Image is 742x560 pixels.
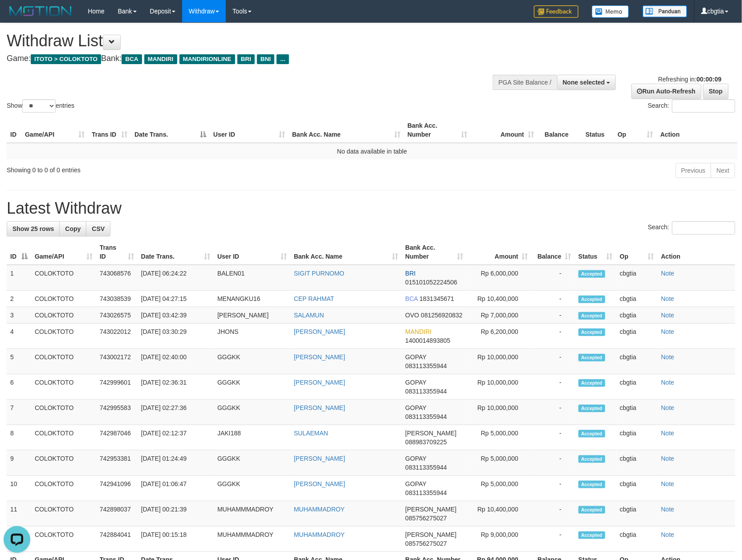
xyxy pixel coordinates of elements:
[214,349,290,374] td: GGGKK
[214,425,290,450] td: JAKI188
[421,312,462,319] span: Copy 081256920832 to clipboard
[138,450,214,476] td: [DATE] 01:24:49
[676,163,711,178] a: Previous
[96,265,138,291] td: 743068576
[661,312,675,319] a: Note
[405,480,426,487] span: GOPAY
[405,438,447,446] span: Copy 088983709225 to clipboard
[22,99,56,113] select: Showentries
[616,307,658,324] td: cbgtia
[405,506,457,513] span: [PERSON_NAME]
[579,270,605,278] span: Accepted
[616,501,658,527] td: cbgtia
[7,400,31,425] td: 7
[467,400,532,425] td: Rp 10,000,000
[563,79,605,86] span: None selected
[96,425,138,450] td: 742987046
[616,324,658,349] td: cbgtia
[31,476,96,501] td: COLOKTOTO
[21,118,88,143] th: Game/API: activate to sort column ascending
[532,307,575,324] td: -
[96,291,138,307] td: 743038539
[661,295,675,302] a: Note
[138,349,214,374] td: [DATE] 02:40:00
[214,476,290,501] td: GGGKK
[405,312,419,319] span: OVO
[31,324,96,349] td: COLOKTOTO
[7,425,31,450] td: 8
[12,225,54,232] span: Show 25 rows
[703,84,729,99] a: Stop
[532,450,575,476] td: -
[88,118,131,143] th: Trans ID: activate to sort column ascending
[405,337,450,344] span: Copy 1400014893805 to clipboard
[294,379,345,386] a: [PERSON_NAME]
[405,540,447,547] span: Copy 085756275027 to clipboard
[467,425,532,450] td: Rp 5,000,000
[579,405,605,412] span: Accepted
[138,265,214,291] td: [DATE] 06:24:22
[658,239,735,265] th: Action
[616,265,658,291] td: cbgtia
[7,118,21,143] th: ID
[579,532,605,539] span: Accepted
[661,379,675,386] a: Note
[532,400,575,425] td: -
[467,450,532,476] td: Rp 5,000,000
[657,118,738,143] th: Action
[579,354,605,361] span: Accepted
[138,307,214,324] td: [DATE] 03:42:39
[467,324,532,349] td: Rp 6,200,000
[31,527,96,552] td: COLOKTOTO
[138,527,214,552] td: [DATE] 00:15:18
[405,353,426,361] span: GOPAY
[294,312,324,319] a: SALAMUN
[7,221,60,236] a: Show 25 rows
[7,99,74,113] label: Show entries
[138,374,214,400] td: [DATE] 02:36:31
[144,54,177,64] span: MANDIRI
[661,506,675,513] a: Note
[471,118,538,143] th: Amount: activate to sort column ascending
[210,118,289,143] th: User ID: activate to sort column ascending
[214,265,290,291] td: BALEN01
[467,527,532,552] td: Rp 9,000,000
[7,450,31,476] td: 9
[138,425,214,450] td: [DATE] 02:12:37
[557,75,616,90] button: None selected
[648,221,735,235] label: Search:
[4,4,30,30] button: Open LiveChat chat widget
[579,455,605,463] span: Accepted
[405,430,457,437] span: [PERSON_NAME]
[214,501,290,527] td: MUHAMMMADROY
[96,400,138,425] td: 742995583
[257,54,274,64] span: BNI
[294,531,345,538] a: MUHAMMADROY
[579,312,605,320] span: Accepted
[290,239,402,265] th: Bank Acc. Name: activate to sort column ascending
[532,425,575,450] td: -
[648,99,735,113] label: Search:
[579,506,605,514] span: Accepted
[294,430,328,437] a: SULAEMAN
[405,328,432,335] span: MANDIRI
[661,353,675,361] a: Note
[7,501,31,527] td: 11
[214,324,290,349] td: JHONS
[31,450,96,476] td: COLOKTOTO
[467,307,532,324] td: Rp 7,000,000
[661,480,675,487] a: Note
[575,239,616,265] th: Status: activate to sort column ascending
[579,481,605,488] span: Accepted
[405,413,447,420] span: Copy 083113355944 to clipboard
[616,349,658,374] td: cbgtia
[214,291,290,307] td: MENANGKU16
[131,118,210,143] th: Date Trans.: activate to sort column descending
[532,265,575,291] td: -
[7,32,486,50] h1: Withdraw List
[582,118,614,143] th: Status
[96,501,138,527] td: 742898037
[532,239,575,265] th: Balance: activate to sort column ascending
[405,279,457,286] span: Copy 015101052224506 to clipboard
[214,307,290,324] td: [PERSON_NAME]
